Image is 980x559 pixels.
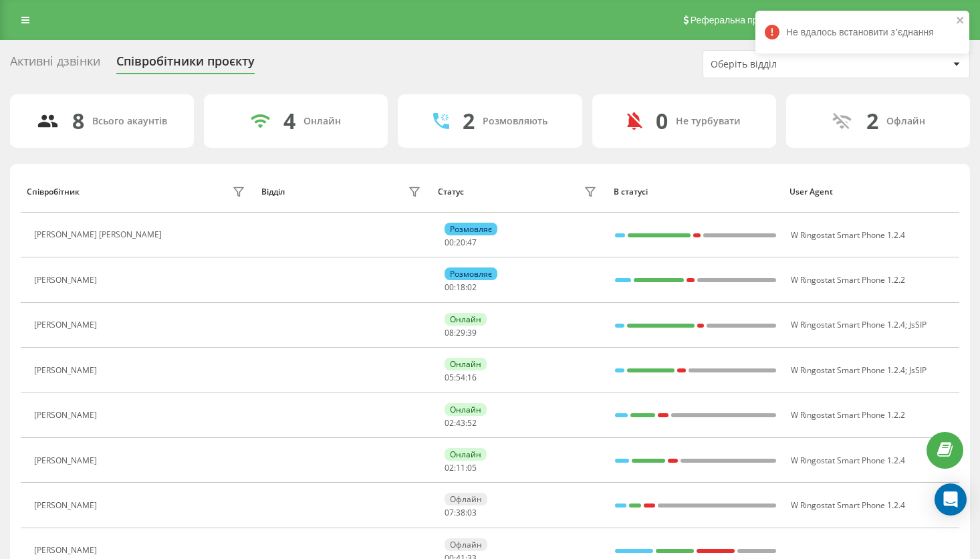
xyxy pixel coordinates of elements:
[445,508,477,518] div: : :
[34,456,100,465] div: [PERSON_NAME]
[34,366,100,375] div: [PERSON_NAME]
[866,108,878,134] div: 2
[614,187,777,197] div: В статусі
[467,372,477,383] span: 16
[467,282,477,293] span: 02
[791,455,905,466] span: W Ringostat Smart Phone 1.2.4
[456,237,465,248] span: 20
[456,462,465,473] span: 11
[34,546,100,555] div: [PERSON_NAME]
[791,499,905,511] span: W Ringostat Smart Phone 1.2.4
[445,238,477,247] div: : :
[456,507,465,518] span: 38
[445,403,487,416] div: Онлайн
[467,507,477,518] span: 03
[791,274,905,286] span: W Ringostat Smart Phone 1.2.2
[445,463,477,473] div: : :
[676,116,741,127] div: Не турбувати
[791,229,905,241] span: W Ringostat Smart Phone 1.2.4
[303,116,341,127] div: Онлайн
[791,319,905,330] span: W Ringostat Smart Phone 1.2.4
[467,237,477,248] span: 47
[711,59,870,70] div: Оберіть відділ
[463,108,475,134] div: 2
[456,282,465,293] span: 18
[445,327,454,338] span: 08
[456,417,465,429] span: 43
[34,320,100,330] div: [PERSON_NAME]
[445,328,477,338] div: : :
[691,15,789,25] span: Реферальна програма
[909,364,927,376] span: JsSIP
[27,187,80,197] div: Співробітник
[34,411,100,420] div: [PERSON_NAME]
[261,187,285,197] div: Відділ
[34,275,100,285] div: [PERSON_NAME]
[445,372,454,383] span: 05
[283,108,295,134] div: 4
[445,282,454,293] span: 00
[92,116,167,127] div: Всього акаунтів
[445,373,477,382] div: : :
[445,358,487,370] div: Онлайн
[445,448,487,461] div: Онлайн
[116,54,255,75] div: Співробітники проєкту
[445,237,454,248] span: 00
[445,267,497,280] div: Розмовляє
[445,507,454,518] span: 07
[909,319,927,330] span: JsSIP
[467,327,477,338] span: 39
[445,283,477,292] div: : :
[791,364,905,376] span: W Ringostat Smart Phone 1.2.4
[656,108,668,134] div: 0
[10,54,100,75] div: Активні дзвінки
[34,501,100,510] div: [PERSON_NAME]
[34,230,165,239] div: [PERSON_NAME] [PERSON_NAME]
[755,11,969,53] div: Не вдалось встановити зʼєднання
[445,223,497,235] div: Розмовляє
[483,116,547,127] div: Розмовляють
[467,417,477,429] span: 52
[445,313,487,326] div: Онлайн
[445,419,477,428] div: : :
[886,116,925,127] div: Офлайн
[438,187,464,197] div: Статус
[445,462,454,473] span: 02
[789,187,953,197] div: User Agent
[445,493,487,506] div: Офлайн
[445,417,454,429] span: 02
[956,15,965,27] button: close
[791,409,905,421] span: W Ringostat Smart Phone 1.2.2
[935,483,967,516] div: Open Intercom Messenger
[72,108,84,134] div: 8
[445,538,487,551] div: Офлайн
[456,327,465,338] span: 29
[467,462,477,473] span: 05
[456,372,465,383] span: 54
